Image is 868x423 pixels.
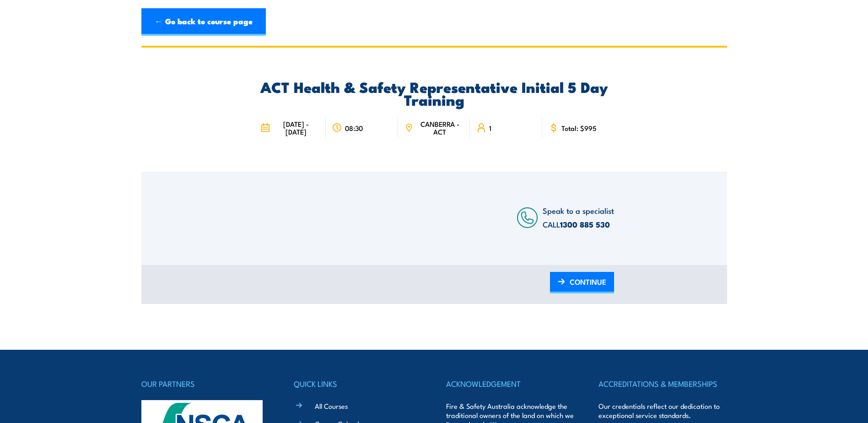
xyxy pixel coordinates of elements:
span: Speak to a specialist CALL [543,205,614,230]
span: CONTINUE [570,270,606,294]
span: Total: $995 [561,124,597,132]
h4: ACCREDITATIONS & MEMBERSHIPS [598,377,727,390]
span: CANBERRA - ACT [416,120,464,136]
a: ← Go back to course page [141,8,266,36]
a: CONTINUE [550,272,614,293]
a: All Courses [315,401,348,411]
h4: QUICK LINKS [294,377,422,390]
a: 1300 885 530 [560,218,610,230]
h2: ACT Health & Safety Representative Initial 5 Day Training [254,80,614,106]
span: 1 [489,124,491,132]
p: Our credentials reflect our dedication to exceptional service standards. [598,401,727,420]
h4: ACKNOWLEDGEMENT [446,377,574,390]
span: 08:30 [345,124,363,132]
span: [DATE] - [DATE] [273,120,319,136]
h4: OUR PARTNERS [141,377,270,390]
